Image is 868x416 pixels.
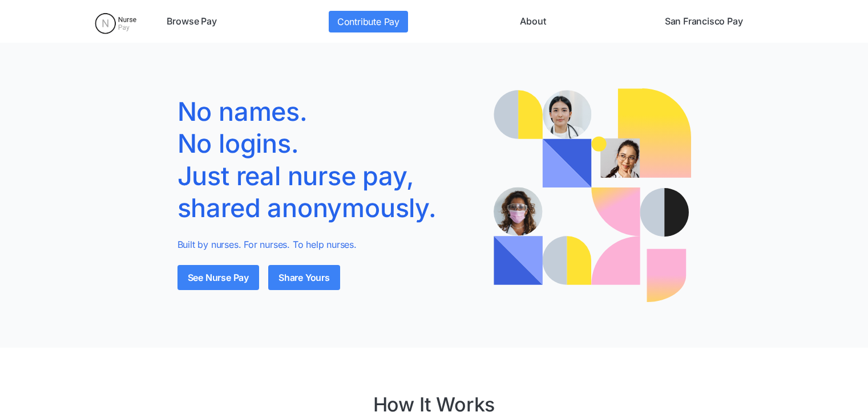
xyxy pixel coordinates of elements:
p: Built by nurses. For nurses. To help nurses. [177,238,477,251]
a: See Nurse Pay [177,265,259,290]
a: Share Yours [268,265,340,290]
a: Browse Pay [162,11,221,32]
a: San Francisco Pay [660,11,748,32]
a: About [515,11,550,32]
h1: No names. No logins. Just real nurse pay, shared anonymously. [177,96,477,224]
img: Illustration of a nurse with speech bubbles showing real pay quotes [494,88,691,302]
a: Contribute Pay [329,11,408,32]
